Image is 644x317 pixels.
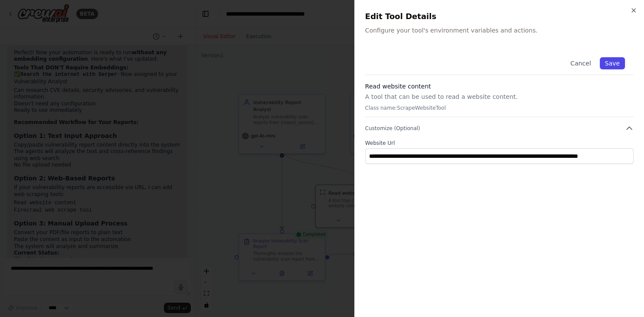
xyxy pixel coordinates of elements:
[365,26,634,35] p: Configure your tool's environment variables and actions.
[365,140,634,147] label: Website Url
[565,57,596,69] button: Cancel
[600,57,625,69] button: Save
[365,92,634,101] p: A tool that can be used to read a website content.
[365,105,634,111] p: Class name: ScrapeWebsiteTool
[365,124,634,133] button: Customize (Optional)
[365,10,634,23] h2: Edit Tool Details
[365,125,420,132] span: Customize (Optional)
[365,82,634,91] h3: Read website content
